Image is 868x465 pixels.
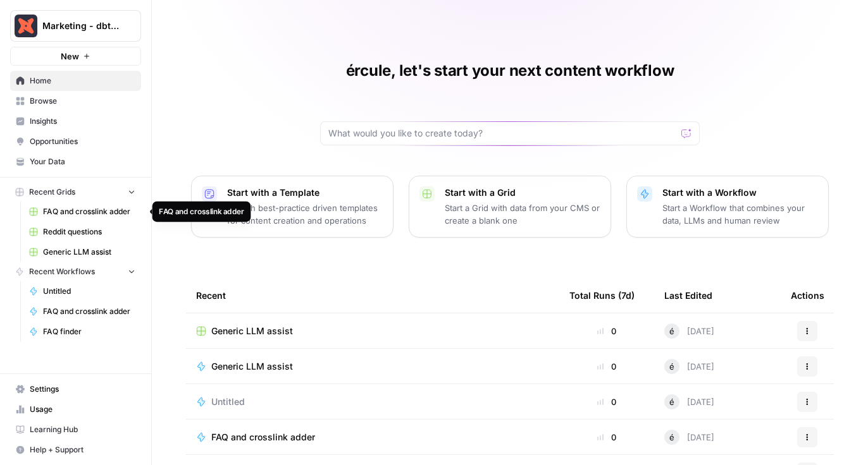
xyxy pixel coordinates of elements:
[211,396,245,408] span: Untitled
[669,431,674,444] span: é
[10,91,141,111] a: Browse
[569,325,644,337] div: 0
[346,61,674,81] h1: ércule, let's start your next content workflow
[445,186,600,199] p: Start with a Grid
[196,360,549,373] a: Generic LLM assist
[662,186,818,199] p: Start with a Workflow
[43,326,135,337] span: FAQ finder
[10,47,141,66] button: New
[23,222,141,242] a: Reddit questions
[30,75,135,87] span: Home
[10,10,141,42] button: Workspace: Marketing - dbt Labs
[30,424,135,435] span: Learning Hub
[211,325,293,337] span: Generic LLM assist
[227,186,383,199] p: Start with a Template
[662,202,818,227] p: Start a Workflow that combines your data, LLMs and human review
[664,278,712,313] div: Last Edited
[43,246,135,258] span: Generic LLM assist
[61,50,79,63] span: New
[30,136,135,147] span: Opportunities
[23,202,141,222] a: FAQ and crosslink adder
[10,420,141,440] a: Learning Hub
[30,95,135,107] span: Browse
[328,127,676,140] input: What would you like to create today?
[211,360,293,373] span: Generic LLM assist
[23,242,141,262] a: Generic LLM assist
[10,379,141,399] a: Settings
[10,399,141,420] a: Usage
[669,396,674,408] span: é
[626,176,829,238] button: Start with a WorkflowStart a Workflow that combines your data, LLMs and human review
[664,359,714,374] div: [DATE]
[10,71,141,91] a: Home
[10,111,141,131] a: Insights
[29,266,95,277] span: Recent Workflows
[664,394,714,409] div: [DATE]
[30,383,135,395] span: Settings
[43,206,135,217] span: FAQ and crosslink adder
[30,404,135,415] span: Usage
[196,431,549,444] a: FAQ and crosslink adder
[664,323,714,339] div: [DATE]
[43,226,135,238] span: Reddit questions
[196,278,549,313] div: Recent
[23,281,141,301] a: Untitled
[42,20,119,32] span: Marketing - dbt Labs
[211,431,315,444] span: FAQ and crosslink adder
[30,116,135,127] span: Insights
[196,396,549,408] a: Untitled
[10,131,141,152] a: Opportunities
[10,440,141,460] button: Help + Support
[569,396,644,408] div: 0
[227,202,383,227] p: Launch best-practice driven templates for content creation and operations
[23,322,141,342] a: FAQ finder
[43,306,135,317] span: FAQ and crosslink adder
[791,278,824,313] div: Actions
[664,430,714,445] div: [DATE]
[191,176,394,238] button: Start with a TemplateLaunch best-practice driven templates for content creation and operations
[669,360,674,373] span: é
[30,156,135,167] span: Your Data
[15,15,37,37] img: Marketing - dbt Labs Logo
[569,431,644,444] div: 0
[159,206,244,217] div: FAQ and crosslink adder
[23,301,141,322] a: FAQ and crosslink adder
[669,325,674,337] span: é
[445,202,600,227] p: Start a Grid with data from your CMS or create a blank one
[43,286,135,297] span: Untitled
[569,278,635,313] div: Total Runs (7d)
[10,152,141,172] a: Your Data
[409,176,611,238] button: Start with a GridStart a Grid with data from your CMS or create a blank one
[29,186,75,198] span: Recent Grids
[30,444,135,456] span: Help + Support
[10,262,141,281] button: Recent Workflows
[10,183,141,202] button: Recent Grids
[196,325,549,337] a: Generic LLM assist
[569,360,644,373] div: 0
